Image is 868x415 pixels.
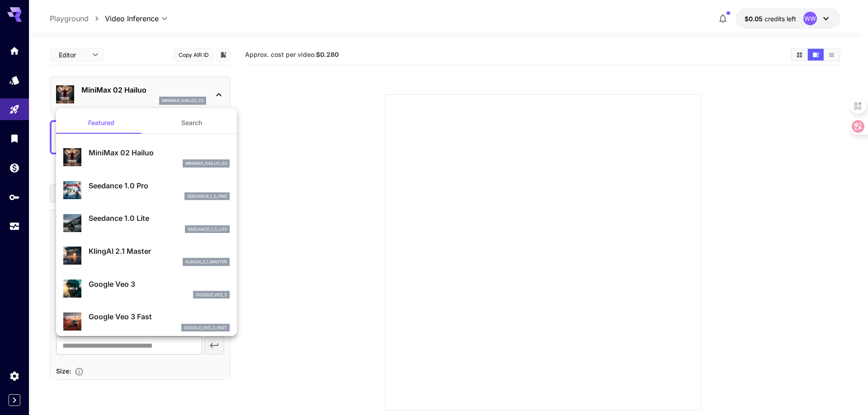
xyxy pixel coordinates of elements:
[89,180,230,191] p: Seedance 1.0 Pro
[63,275,230,303] div: Google Veo 3google_veo_3
[146,112,237,134] button: Search
[63,209,230,237] div: Seedance 1.0 Liteseedance_1_0_lite
[63,144,230,171] div: MiniMax 02 Hailuominimax_hailuo_02
[196,292,227,298] p: google_veo_3
[89,213,230,224] p: Seedance 1.0 Lite
[89,311,230,322] p: Google Veo 3 Fast
[184,325,227,331] p: google_veo_3_fast
[187,193,227,200] p: seedance_1_0_pro
[89,246,230,256] p: KlingAI 2.1 Master
[185,160,227,167] p: minimax_hailuo_02
[188,226,227,233] p: seedance_1_0_lite
[56,112,146,134] button: Featured
[63,308,230,335] div: Google Veo 3 Fastgoogle_veo_3_fast
[63,177,230,204] div: Seedance 1.0 Proseedance_1_0_pro
[63,242,230,270] div: KlingAI 2.1 Masterklingai_2_1_master
[185,259,227,265] p: klingai_2_1_master
[89,147,230,158] p: MiniMax 02 Hailuo
[89,279,230,289] p: Google Veo 3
